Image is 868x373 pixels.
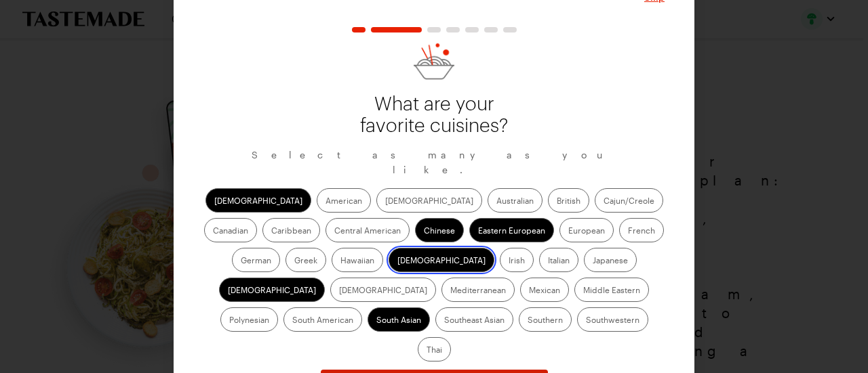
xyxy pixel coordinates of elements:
[325,218,410,242] label: Central American
[488,188,542,213] label: Australian
[317,188,371,213] label: American
[520,278,569,302] label: Mexican
[203,148,665,177] p: Select as many as you like.
[619,218,664,242] label: French
[205,188,311,213] label: [DEMOGRAPHIC_DATA]
[418,337,451,361] label: Thai
[415,218,464,242] label: Chinese
[283,307,362,332] label: South American
[548,188,589,213] label: British
[435,307,513,332] label: Southeast Asian
[441,278,515,302] label: Mediterranean
[220,307,278,332] label: Polynesian
[285,248,326,272] label: Greek
[332,248,383,272] label: Hawaiian
[519,307,572,332] label: Southern
[353,93,515,137] p: What are your favorite cuisines?
[204,218,257,242] label: Canadian
[376,188,482,213] label: [DEMOGRAPHIC_DATA]
[559,218,614,242] label: European
[539,248,578,272] label: Italian
[500,248,534,272] label: Irish
[595,188,663,213] label: Cajun/Creole
[584,248,637,272] label: Japanese
[389,248,494,272] label: [DEMOGRAPHIC_DATA]
[219,278,325,302] label: [DEMOGRAPHIC_DATA]
[232,248,280,272] label: German
[262,218,320,242] label: Caribbean
[574,278,649,302] label: Middle Eastern
[577,307,648,332] label: Southwestern
[330,278,436,302] label: [DEMOGRAPHIC_DATA]
[469,218,554,242] label: Eastern European
[368,307,430,332] label: South Asian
